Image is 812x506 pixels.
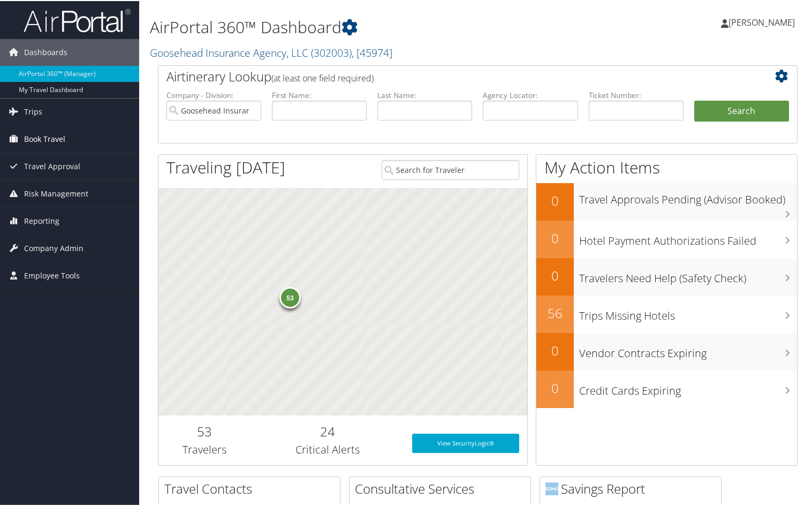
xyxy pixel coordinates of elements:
[166,89,261,100] label: Company - Division:
[24,207,59,233] span: Reporting
[24,38,67,65] span: Dashboards
[355,479,530,497] h2: Consultative Services
[166,421,242,440] h2: 53
[694,100,789,121] button: Search
[536,155,797,178] h1: My Action Items
[166,441,242,456] h3: Travelers
[166,66,736,85] h2: Airtinerary Lookup
[545,479,721,497] h2: Savings Report
[259,441,396,456] h3: Critical Alerts
[536,294,797,332] a: 56Trips Missing Hotels
[536,220,797,257] a: 0Hotel Payment Authorizations Failed
[279,286,301,307] div: 53
[24,97,42,124] span: Trips
[579,302,797,322] h3: Trips Missing Hotels
[579,377,797,397] h3: Credit Cards Expiring
[728,16,795,27] span: [PERSON_NAME]
[545,481,558,494] img: domo-logo.png
[483,89,578,100] label: Agency Locator:
[589,89,684,100] label: Ticket Number:
[536,182,797,220] a: 0Travel Approvals Pending (Advisor Booked)
[412,433,519,452] a: View SecurityLogic®
[24,234,84,261] span: Company Admin
[579,339,797,360] h3: Vendor Contracts Expiring
[579,186,797,206] h3: Travel Approvals Pending (Advisor Booked)
[24,261,80,288] span: Employee Tools
[272,89,367,100] label: First Name:
[536,332,797,369] a: 0Vendor Contracts Expiring
[579,227,797,247] h3: Hotel Payment Authorizations Failed
[536,341,574,359] h2: 0
[382,159,519,179] input: Search for Traveler
[271,71,374,83] span: (at least one field required)
[536,191,574,209] h2: 0
[721,5,806,37] a: [PERSON_NAME]
[24,7,131,32] img: airportal-logo.png
[24,125,65,152] span: Book Travel
[579,265,797,285] h3: Travelers Need Help (Safety Check)
[24,152,80,179] span: Travel Approval
[352,44,392,59] span: , [ 45974 ]
[536,257,797,294] a: 0Travelers Need Help (Safety Check)
[259,421,396,440] h2: 24
[536,303,574,321] h2: 56
[311,44,352,59] span: ( 302003 )
[536,378,574,396] h2: 0
[536,266,574,284] h2: 0
[536,228,574,246] h2: 0
[24,179,88,206] span: Risk Management
[536,369,797,407] a: 0Credit Cards Expiring
[164,479,340,497] h2: Travel Contacts
[150,44,392,59] a: Goosehead Insurance Agency, LLC
[150,15,587,37] h1: AirPortal 360™ Dashboard
[377,89,472,100] label: Last Name:
[166,155,285,178] h1: Traveling [DATE]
